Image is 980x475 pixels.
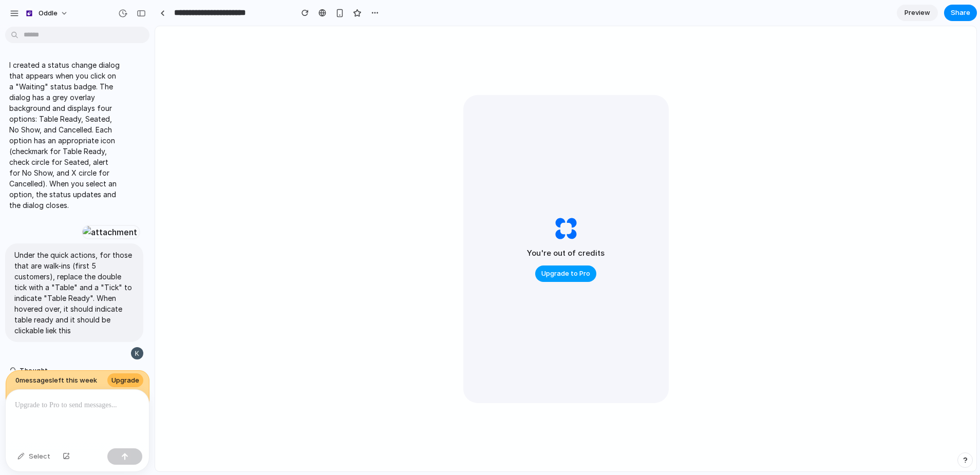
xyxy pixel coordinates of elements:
span: Preview [904,8,930,18]
span: Oddle [39,8,58,18]
span: Upgrade to Pro [541,269,590,279]
span: Share [951,8,970,18]
h2: You're out of credits [527,248,605,259]
p: Under the quick actions, for those that are walk-ins (first 5 customers), replace the double tick... [14,250,134,336]
button: Upgrade to Pro [535,265,596,282]
a: Upgrade [107,373,143,388]
a: Preview [897,5,938,21]
span: 0 message s left this week [15,375,97,386]
button: Oddle [20,5,73,22]
button: Share [944,5,977,21]
span: Upgrade [111,375,139,386]
p: I created a status change dialog that appears when you click on a "Waiting" status badge. The dia... [9,60,120,211]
